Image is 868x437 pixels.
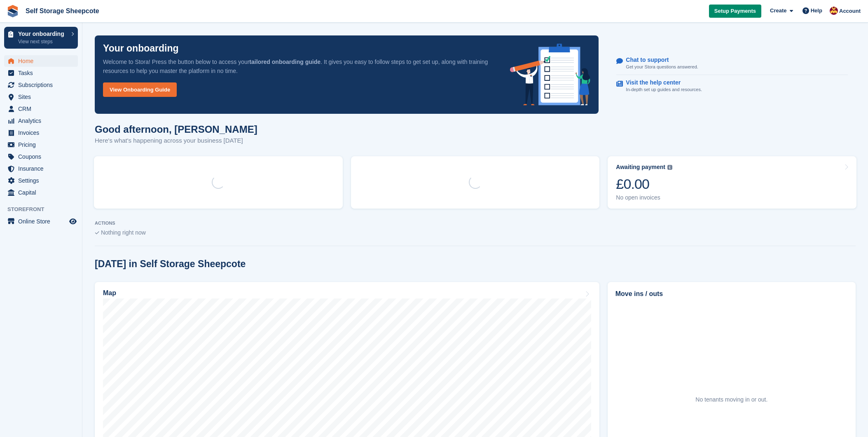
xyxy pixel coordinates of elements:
a: Setup Payments [709,5,761,18]
a: menu [4,115,78,127]
p: View next steps [18,38,67,45]
a: menu [4,175,78,186]
p: Get your Stora questions answered. [626,63,698,70]
span: Storefront [7,205,82,214]
a: Chat to support Get your Stora questions answered. [616,52,848,75]
span: Help [811,7,822,15]
a: Awaiting payment £0.00 No open invoices [608,156,856,209]
span: Insurance [18,163,68,174]
a: View Onboarding Guide [103,82,177,97]
span: Coupons [18,151,68,162]
span: Home [18,55,68,67]
a: Self Storage Sheepcote [22,4,103,18]
span: Setup Payments [714,7,756,15]
span: Online Store [18,216,68,227]
h2: Move ins / outs [615,289,848,299]
span: Subscriptions [18,79,68,91]
span: Settings [18,175,68,186]
span: Invoices [18,127,68,139]
a: menu [4,139,78,150]
p: Chat to support [626,56,691,63]
img: icon-info-grey-7440780725fd019a000dd9b08b2336e03edf1995a4989e88bcd33f0948082b44.svg [667,165,672,170]
a: Preview store [68,216,78,226]
div: Awaiting payment [616,164,665,171]
span: Create [770,7,786,15]
div: £0.00 [616,176,672,193]
h2: Map [103,289,116,297]
span: Sites [18,91,68,103]
a: menu [4,127,78,139]
strong: tailored onboarding guide [249,59,321,65]
a: menu [4,103,78,115]
a: Visit the help center In-depth set up guides and resources. [616,75,848,97]
div: No tenants moving in or out. [695,395,767,404]
img: onboarding-info-6c161a55d2c0e0a8cae90662b2fe09162a5109e8cc188191df67fb4f79e88e88.svg [510,44,591,106]
img: Tom Allen [830,7,838,15]
a: menu [4,55,78,67]
p: Welcome to Stora! Press the button below to access your . It gives you easy to follow steps to ge... [103,57,497,75]
a: menu [4,187,78,198]
span: Nothing right now [101,229,146,236]
span: Pricing [18,139,68,150]
p: Here's what's happening across your business [DATE] [95,136,257,146]
h1: Good afternoon, [PERSON_NAME] [95,124,257,135]
a: Your onboarding View next steps [4,27,78,49]
span: CRM [18,103,68,115]
p: ACTIONS [95,221,856,226]
div: No open invoices [616,194,672,201]
span: Account [839,7,861,15]
span: Tasks [18,67,68,79]
a: menu [4,163,78,174]
p: Your onboarding [103,44,179,53]
p: Your onboarding [18,31,67,37]
a: menu [4,67,78,79]
p: Visit the help center [626,79,695,86]
a: menu [4,91,78,103]
span: Capital [18,187,68,198]
a: menu [4,79,78,91]
a: menu [4,151,78,162]
h2: [DATE] in Self Storage Sheepcote [95,258,246,270]
img: stora-icon-8386f47178a22dfd0bd8f6a31ec36ba5ce8667c1dd55bd0f319d3a0aa187defe.svg [7,5,19,17]
p: In-depth set up guides and resources. [626,86,702,93]
a: menu [4,216,78,227]
span: Analytics [18,115,68,127]
img: blank_slate_check_icon-ba018cac091ee9be17c0a81a6c232d5eb81de652e7a59be601be346b1b6ddf79.svg [95,231,99,235]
